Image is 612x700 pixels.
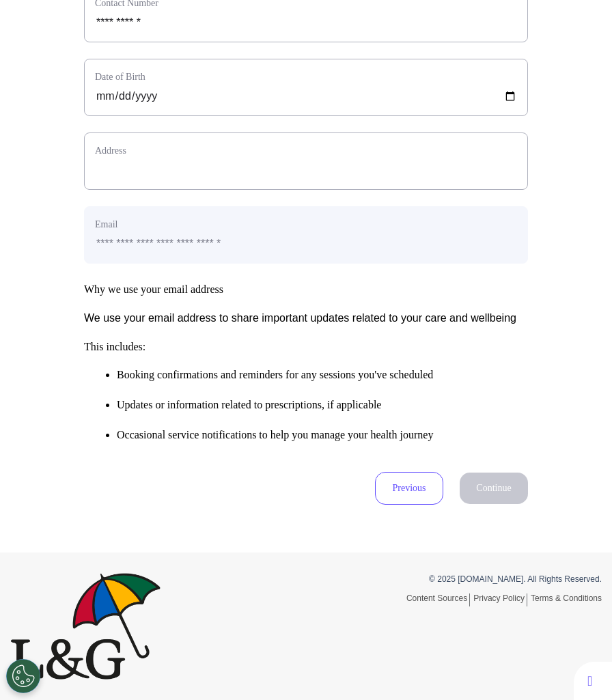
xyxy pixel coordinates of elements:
[84,310,528,326] p: We use your email address to share important updates related to your care and wellbeing
[375,472,443,505] button: Previous
[473,593,527,606] a: Privacy Policy
[95,217,517,232] label: Email
[10,573,161,680] img: Spectrum.Life logo
[406,593,470,606] a: Content Sources
[460,473,528,504] button: Continue
[117,397,528,413] li: Updates or information related to prescriptions, if applicable
[84,283,528,296] h3: Why we use your email address
[117,367,528,383] li: Booking confirmations and reminders for any sessions you've scheduled
[316,573,602,585] p: © 2025 [DOMAIN_NAME]. All Rights Reserved.
[84,340,528,353] h3: This includes:
[95,70,517,84] label: Date of Birth
[117,427,528,443] li: Occasional service notifications to help you manage your health journey
[6,659,40,693] button: Open Preferences
[95,143,517,158] label: Address
[531,593,602,603] a: Terms & Conditions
